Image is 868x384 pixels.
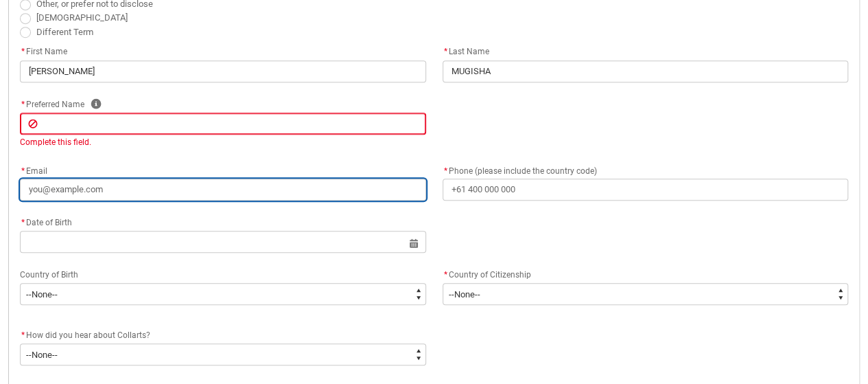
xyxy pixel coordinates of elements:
input: you@example.com [20,179,426,201]
span: Date of Birth [20,218,72,227]
abbr: required [21,218,25,227]
abbr: required [21,330,25,340]
span: Last Name [443,47,489,56]
input: +61 400 000 000 [443,179,849,201]
abbr: required [21,100,25,109]
abbr: required [21,47,25,56]
abbr: required [444,270,447,280]
span: How did you hear about Collarts? [26,330,150,340]
span: [DEMOGRAPHIC_DATA] [36,12,128,23]
abbr: required [21,166,25,176]
div: Complete this field. [20,136,426,148]
span: Preferred Name [20,100,84,109]
abbr: required [444,166,447,176]
span: Country of Citizenship [449,270,531,280]
label: Email [20,162,53,177]
label: Phone (please include the country code) [443,162,602,177]
span: First Name [20,47,67,56]
span: Different Term [36,27,93,37]
span: Country of Birth [20,270,78,280]
abbr: required [444,47,447,56]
